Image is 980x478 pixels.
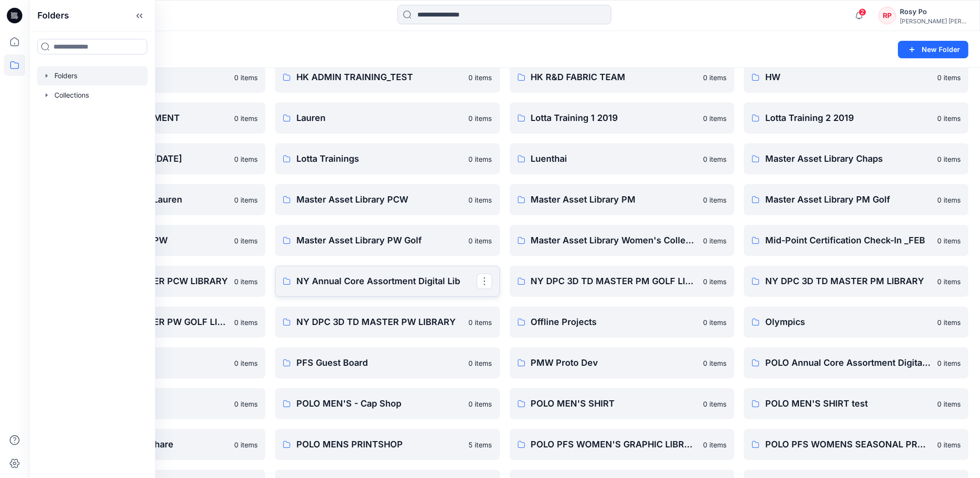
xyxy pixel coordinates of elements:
[703,440,726,450] p: 0 items
[296,315,463,329] p: NY DPC 3D TD MASTER PW LIBRARY
[275,429,499,460] a: POLO MENS PRINTSHOP5 items
[703,154,726,164] p: 0 items
[234,113,258,123] p: 0 items
[937,276,961,287] p: 0 items
[296,274,476,288] p: NY Annual Core Assortment Digital Lib
[531,234,697,247] p: Master Asset Library Women's Collection/Luxury
[765,356,931,370] p: POLO Annual Core Assortment Digital Lib
[469,195,492,205] p: 0 items
[469,399,492,409] p: 0 items
[531,315,697,329] p: Offline Projects
[510,143,734,174] a: Luenthai0 items
[275,388,499,419] a: POLO MEN'S - Cap Shop0 items
[937,399,961,409] p: 0 items
[937,113,961,123] p: 0 items
[531,397,697,410] p: POLO MEN'S SHIRT
[234,317,258,327] p: 0 items
[531,356,697,370] p: PMW Proto Dev
[703,276,726,287] p: 0 items
[275,143,499,174] a: Lotta Trainings0 items
[296,234,463,247] p: Master Asset Library PW Golf
[900,6,968,17] div: Rosy Po
[859,8,866,16] span: 2
[510,388,734,419] a: POLO MEN'S SHIRT0 items
[744,266,968,297] a: NY DPC 3D TD MASTER PM LIBRARY0 items
[531,70,697,84] p: HK R&D FABRIC TEAM
[275,266,499,297] a: NY Annual Core Assortment Digital Lib
[744,143,968,174] a: Master Asset Library Chaps0 items
[765,274,931,288] p: NY DPC 3D TD MASTER PM LIBRARY
[765,70,931,84] p: HW
[937,317,961,327] p: 0 items
[296,193,463,206] p: Master Asset Library PCW
[531,193,697,206] p: Master Asset Library PM
[469,317,492,327] p: 0 items
[937,72,961,83] p: 0 items
[296,152,463,166] p: Lotta Trainings
[510,347,734,378] a: PMW Proto Dev0 items
[469,113,492,123] p: 0 items
[765,152,931,166] p: Master Asset Library Chaps
[510,102,734,134] a: Lotta Training 1 20190 items
[469,154,492,164] p: 0 items
[510,307,734,338] a: Offline Projects0 items
[703,72,726,83] p: 0 items
[296,111,463,125] p: Lauren
[275,225,499,256] a: Master Asset Library PW Golf0 items
[510,184,734,215] a: Master Asset Library PM0 items
[744,184,968,215] a: Master Asset Library PM Golf0 items
[703,399,726,409] p: 0 items
[510,266,734,297] a: NY DPC 3D TD MASTER PM GOLF LIBRARY0 items
[296,70,463,84] p: HK ADMIN TRAINING_TEST
[937,154,961,164] p: 0 items
[531,274,697,288] p: NY DPC 3D TD MASTER PM GOLF LIBRARY
[937,236,961,246] p: 0 items
[937,358,961,368] p: 0 items
[744,62,968,93] a: HW0 items
[296,356,463,370] p: PFS Guest Board
[744,429,968,460] a: POLO PFS WOMENS SEASONAL PRODUCT0 items
[275,347,499,378] a: PFS Guest Board0 items
[234,440,258,450] p: 0 items
[878,7,896,24] div: RP
[275,184,499,215] a: Master Asset Library PCW0 items
[510,225,734,256] a: Master Asset Library Women's Collection/Luxury0 items
[765,397,931,410] p: POLO MEN'S SHIRT test
[765,193,931,206] p: Master Asset Library PM Golf
[765,111,931,125] p: Lotta Training 2 2019
[898,41,968,58] button: New Folder
[703,195,726,205] p: 0 items
[937,195,961,205] p: 0 items
[234,236,258,246] p: 0 items
[937,440,961,450] p: 0 items
[531,152,697,166] p: Luenthai
[900,17,968,25] div: [PERSON_NAME] [PERSON_NAME]
[275,307,499,338] a: NY DPC 3D TD MASTER PW LIBRARY0 items
[765,315,931,329] p: Olympics
[744,347,968,378] a: POLO Annual Core Assortment Digital Lib0 items
[296,397,463,410] p: POLO MEN'S - Cap Shop
[275,102,499,134] a: Lauren0 items
[234,72,258,83] p: 0 items
[765,234,931,247] p: Mid-Point Certification Check-In _FEB
[744,307,968,338] a: Olympics0 items
[765,438,931,451] p: POLO PFS WOMENS SEASONAL PRODUCT
[703,236,726,246] p: 0 items
[531,438,697,451] p: POLO PFS WOMEN'S GRAPHIC LIBRARY
[296,438,463,451] p: POLO MENS PRINTSHOP
[469,440,492,450] p: 5 items
[744,102,968,134] a: Lotta Training 2 20190 items
[469,236,492,246] p: 0 items
[234,276,258,287] p: 0 items
[510,62,734,93] a: HK R&D FABRIC TEAM0 items
[703,317,726,327] p: 0 items
[234,358,258,368] p: 0 items
[510,429,734,460] a: POLO PFS WOMEN'S GRAPHIC LIBRARY0 items
[469,358,492,368] p: 0 items
[234,154,258,164] p: 0 items
[531,111,697,125] p: Lotta Training 1 2019
[275,62,499,93] a: HK ADMIN TRAINING_TEST0 items
[744,225,968,256] a: Mid-Point Certification Check-In _FEB0 items
[234,195,258,205] p: 0 items
[469,72,492,83] p: 0 items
